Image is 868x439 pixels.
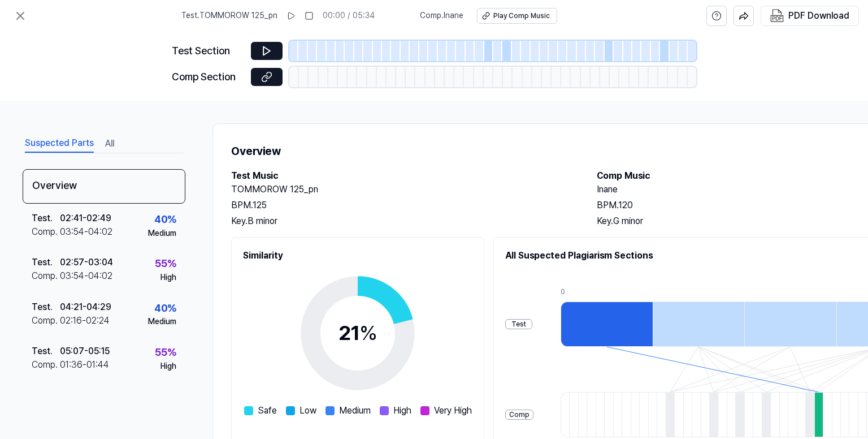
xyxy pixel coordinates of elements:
div: 40 % [154,300,176,317]
div: High [160,272,176,283]
div: 00:00 / 05:34 [323,10,375,21]
span: Safe [258,404,277,418]
div: 02:41 - 02:49 [60,212,111,225]
div: Key. B minor [231,214,574,228]
h2: Test Music [231,169,574,183]
div: Test . [32,212,60,225]
div: Comp . [32,225,60,239]
div: 01:36 - 01:44 [60,358,109,372]
div: Test . [32,300,60,314]
div: 02:57 - 03:04 [60,256,113,269]
div: 55 % [155,345,176,361]
div: BPM. 125 [231,199,574,212]
div: 55 % [155,256,176,272]
div: 04:21 - 04:29 [60,300,111,314]
div: Medium [148,228,176,239]
button: help [706,6,727,26]
button: All [105,135,114,153]
span: % [359,321,377,345]
button: Play Comp Music [477,8,557,24]
span: Test . TOMMOROW 125_pn [181,10,277,21]
div: 02:16 - 02:24 [60,314,110,328]
div: 40 % [154,212,176,228]
div: Test Section [172,43,244,59]
div: Comp . [32,314,60,328]
img: share [739,11,749,21]
div: 05:07 - 05:15 [60,345,110,358]
h2: Similarity [243,249,472,262]
span: Medium [339,404,371,418]
span: High [393,404,411,418]
span: Low [300,404,316,418]
div: Comp Section [172,69,244,85]
div: High [160,361,176,372]
span: Very High [434,404,472,418]
img: PDF Download [770,9,784,23]
div: Test . [32,256,60,269]
div: Test [505,319,532,330]
div: 03:54 - 04:02 [60,269,112,283]
div: 03:54 - 04:02 [60,225,112,239]
div: 21 [338,318,377,348]
div: Comp . [32,269,60,283]
div: Medium [148,316,176,328]
span: Comp . Inane [420,10,463,21]
h2: TOMMOROW 125_pn [231,183,574,196]
svg: help [711,10,722,21]
div: Test . [32,345,60,358]
div: Comp . [32,358,60,372]
div: Play Comp Music [493,11,550,21]
button: Suspected Parts [25,135,94,153]
div: Overview [23,169,185,204]
div: 0 [561,287,653,297]
div: Comp [505,410,533,420]
div: PDF Download [788,8,849,23]
button: PDF Download [768,6,852,25]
